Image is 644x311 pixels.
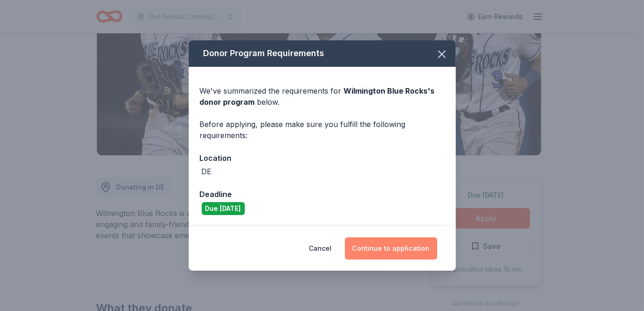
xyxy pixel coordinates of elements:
div: Deadline [200,188,445,200]
div: We've summarized the requirements for below. [200,85,445,108]
div: Location [200,152,445,164]
div: Due [DATE] [202,202,245,215]
div: Donor Program Requirements [189,40,456,67]
button: Cancel [309,237,332,260]
div: DE [202,166,212,177]
div: Before applying, please make sure you fulfill the following requirements: [200,119,445,141]
button: Continue to application [345,237,437,260]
